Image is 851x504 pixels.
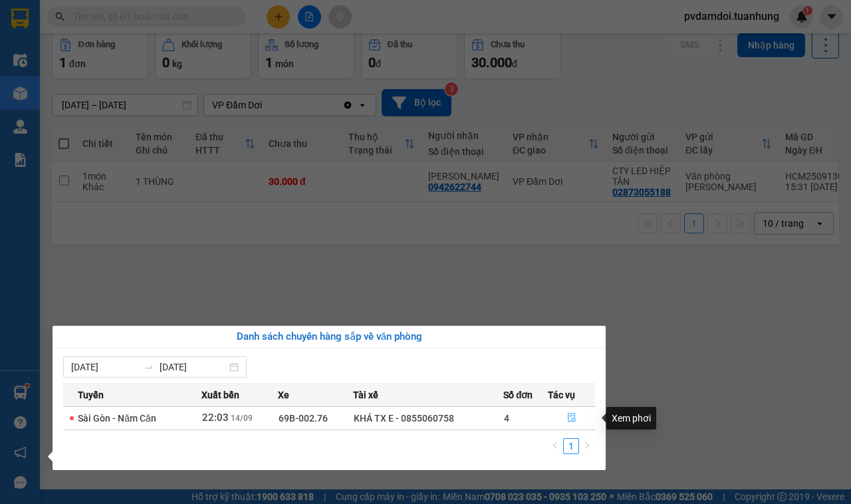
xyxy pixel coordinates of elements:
input: Đến ngày [160,360,227,374]
span: file-done [567,413,576,424]
span: Sài Gòn - Năm Căn [78,413,156,424]
div: Danh sách chuyến hàng sắp về văn phòng [63,329,595,345]
div: Xem phơi [606,407,656,430]
li: Previous Page [547,438,563,454]
button: right [579,438,595,454]
span: Số đơn [503,388,533,402]
span: Tài xế [353,388,378,402]
span: 4 [504,413,509,424]
span: 22:03 [202,412,229,424]
span: 14/09 [231,414,253,423]
li: 1 [563,438,579,454]
a: 1 [564,439,578,453]
span: Tác vụ [548,388,575,402]
span: Xuất bến [201,388,239,402]
span: left [551,441,559,449]
li: Next Page [579,438,595,454]
button: file-done [548,408,594,429]
span: Xe [278,388,289,402]
span: to [144,362,154,372]
input: Từ ngày [71,360,138,374]
button: left [547,438,563,454]
span: Tuyến [78,388,104,402]
span: 69B-002.76 [279,413,328,424]
span: swap-right [144,362,154,372]
span: right [583,441,591,449]
div: KHÁ TX E - 0855060758 [354,411,503,426]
